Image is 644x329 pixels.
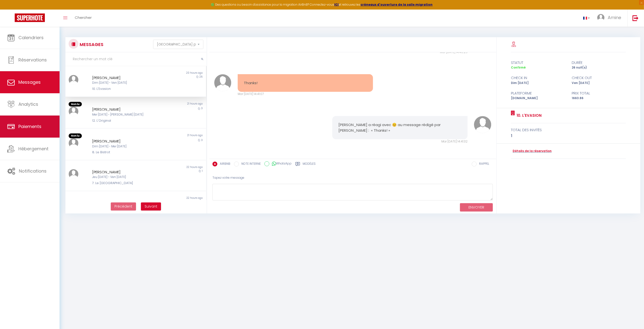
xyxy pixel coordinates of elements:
pre: Thanks! [244,80,367,86]
span: Amine [608,14,621,21]
div: 22 hours ago [136,165,206,169]
span: Hébergement [18,146,49,152]
div: [PERSON_NAME] [92,169,168,175]
div: 1663.86 [569,96,629,101]
pre: [PERSON_NAME] a réagi avec 😊 au message rédigé par [PERSON_NAME] : « Thanks! » [338,122,461,133]
img: ... [597,14,605,21]
img: ... [214,74,231,91]
a: Chercher [71,10,95,27]
span: 26 [200,75,203,79]
a: ICI [334,2,339,7]
div: Prix total [569,90,629,96]
div: Ven [DATE] [569,81,629,85]
div: 12. L'Original [92,118,168,123]
div: Jeu [DATE] - Ven [DATE] [92,175,168,179]
label: WhatsApp [269,161,292,167]
button: ENVOYER [460,203,493,212]
span: Chercher [75,15,92,20]
div: Dim [DATE] - Ven [DATE] [92,81,168,85]
img: ... [69,138,78,148]
img: logout [632,15,639,21]
div: check out [569,75,629,81]
input: Rechercher un mot clé [65,52,207,66]
span: 3 [201,138,203,142]
button: Ouvrir le widget de chat LiveChat [4,2,19,17]
div: Mar [DATE] 14:41:32 [332,139,468,144]
div: Dim [DATE] - Mer [DATE] [92,144,168,149]
div: check in [508,75,569,81]
label: Modèles [303,162,316,168]
button: Previous [111,202,136,211]
span: Suivant [145,204,157,209]
div: 21 hours ago [136,133,206,138]
div: 1 [511,133,626,139]
label: AIRBNB [217,162,230,167]
div: 8. Le Bistrot [92,150,168,155]
div: 7. Le [GEOGRAPHIC_DATA] [92,181,168,186]
div: Mer [DATE] - [PERSON_NAME] [DATE] [92,112,168,117]
div: [PERSON_NAME] [92,75,168,81]
span: Réservations [18,57,47,63]
span: Paiements [18,123,41,129]
a: ... Amine [594,10,627,27]
span: Précédent [114,204,132,209]
span: Confirmé [511,65,526,70]
span: 3 [201,106,203,110]
span: Non lu [69,133,82,138]
div: 26 nuit(s) [569,65,629,70]
h3: MESSAGES [78,39,103,50]
div: 21 hours ago [136,102,206,107]
label: NOTE INTERNE [239,162,261,167]
a: Détails de la réservation [511,149,552,153]
label: RAPPEL [477,162,489,167]
div: 20 hours ago [136,71,206,75]
button: Next [141,202,161,211]
img: ... [69,106,78,116]
div: [PERSON_NAME] [92,138,168,144]
div: statut [508,60,569,66]
div: Mar [DATE] 14:41:07 [238,92,373,96]
div: Mar [DATE] 14:40:26 [332,50,468,55]
img: ... [69,169,78,179]
div: 10. L'Evasion [92,86,168,91]
img: ... [474,116,491,133]
div: Plateforme [508,90,569,96]
div: Tapez votre message [212,172,493,184]
div: Dim [DATE] [508,81,569,85]
span: Messages [18,79,41,85]
div: total des invités [511,127,626,133]
div: durée [569,60,629,66]
a: créneaux d'ouverture de la salle migration [361,2,433,7]
img: ... [69,200,78,210]
span: Calendriers [18,35,44,41]
img: ... [69,75,78,85]
span: Notifications [19,168,47,174]
div: 22 hours ago [136,196,206,200]
div: [PERSON_NAME] [92,200,168,206]
span: Analytics [18,101,38,107]
div: [PERSON_NAME] [92,106,168,112]
div: [DOMAIN_NAME] [508,96,569,101]
a: 10. L'Evasion [515,113,542,118]
img: Super Booking [15,13,45,22]
span: Non lu [69,102,82,107]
